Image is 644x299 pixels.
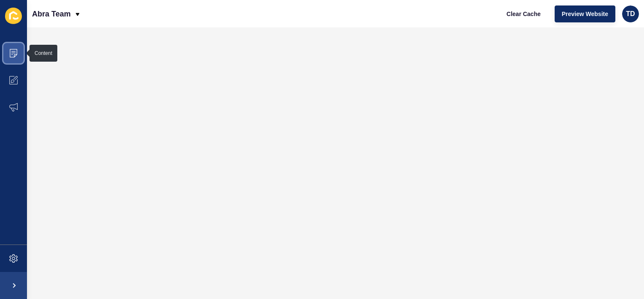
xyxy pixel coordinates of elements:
[35,50,52,57] div: Content
[507,10,541,18] span: Clear Cache
[499,5,548,22] button: Clear Cache
[32,3,71,24] p: Abra Team
[562,10,608,18] span: Preview Website
[626,10,635,18] span: TD
[555,5,615,22] button: Preview Website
